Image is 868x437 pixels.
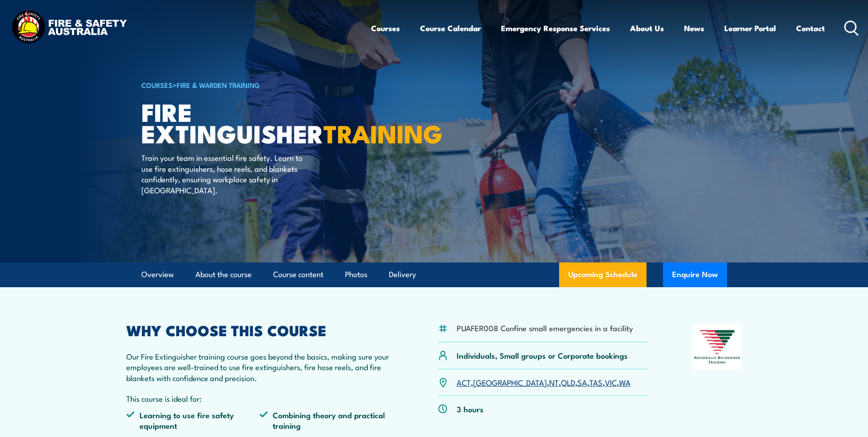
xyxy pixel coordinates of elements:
h6: > [141,79,367,90]
p: , , , , , , , [457,377,631,388]
a: Contact [796,16,825,40]
a: About Us [630,16,664,40]
a: NT [549,377,559,388]
a: Emergency Response Services [501,16,610,40]
li: PUAFER008 Confine small emergencies in a facility [457,322,633,333]
a: News [684,16,704,40]
a: Fire & Warden Training [177,80,260,90]
h1: Fire Extinguisher [141,101,367,143]
p: Our Fire Extinguisher training course goes beyond the basics, making sure your employees are well... [126,351,394,383]
p: Individuals, Small groups or Corporate bookings [457,350,628,361]
a: About the course [195,262,252,287]
a: TAS [589,377,603,388]
a: Overview [141,262,174,287]
a: Learner Portal [724,16,776,40]
a: Photos [345,262,367,287]
a: WA [619,377,631,388]
a: QLD [561,377,575,388]
p: This course is ideal for: [126,393,394,404]
a: COURSES [141,80,173,90]
strong: TRAINING [323,114,442,152]
p: 3 hours [457,404,484,414]
a: Course Calendar [420,16,481,40]
li: Learning to use fire safety equipment [126,410,260,431]
a: SA [577,377,587,388]
button: Enquire Now [663,262,727,287]
a: VIC [605,377,617,388]
li: Combining theory and practical training [259,410,393,431]
h2: WHY CHOOSE THIS COURSE [126,323,394,336]
a: Delivery [389,262,416,287]
a: Course content [273,262,323,287]
p: Train your team in essential fire safety. Learn to use fire extinguishers, hose reels, and blanke... [141,152,308,195]
img: Nationally Recognised Training logo. [693,323,742,370]
a: Upcoming Schedule [559,262,647,287]
a: Courses [371,16,400,40]
a: [GEOGRAPHIC_DATA] [473,377,547,388]
a: ACT [457,377,471,388]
